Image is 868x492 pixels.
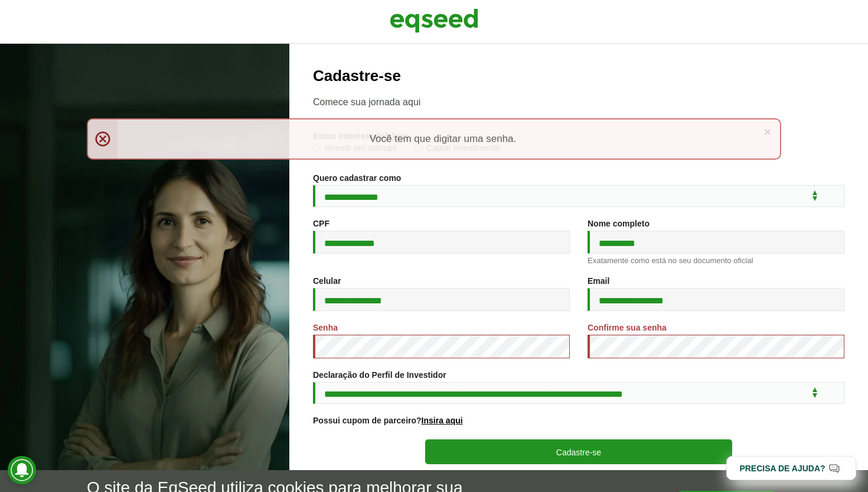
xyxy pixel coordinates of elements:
label: Quero cadastrar como [313,174,401,182]
a: × [764,125,771,138]
label: Nome completo [588,219,650,228]
h2: Cadastre-se [313,67,844,85]
div: Exatamente como está no seu documento oficial [588,257,844,264]
label: Celular [313,277,341,285]
a: Insira aqui [422,416,463,425]
div: Você tem que digitar uma senha. [87,118,781,160]
label: Senha [313,323,338,332]
label: Confirme sua senha [588,323,667,332]
img: EqSeed Logo [390,6,478,35]
p: Comece sua jornada aqui [313,96,844,108]
label: Declaração do Perfil de Investidor [313,371,446,379]
label: Possui cupom de parceiro? [313,416,463,425]
button: Cadastre-se [425,439,732,464]
label: CPF [313,219,329,228]
label: Email [588,277,609,285]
